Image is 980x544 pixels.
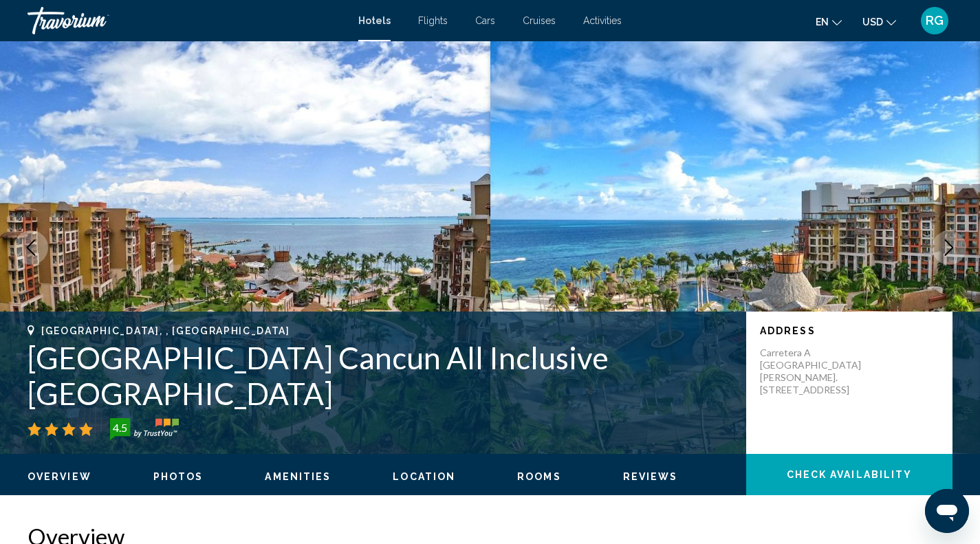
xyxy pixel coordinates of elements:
button: Next image [932,230,966,265]
button: Reviews [623,470,678,483]
span: Reviews [623,471,678,482]
button: Change language [816,12,842,32]
button: Check Availability [746,454,952,495]
h1: [GEOGRAPHIC_DATA] Cancun All Inclusive [GEOGRAPHIC_DATA] [28,340,732,411]
span: en [816,17,829,28]
button: Overview [28,470,91,483]
span: Overview [28,471,91,482]
a: Cars [475,15,495,26]
button: Change currency [862,12,896,32]
span: Check Availability [787,470,913,481]
span: Location [393,471,455,482]
span: RG [926,14,944,28]
a: Cruises [523,15,556,26]
span: Photos [153,471,204,482]
button: Location [393,470,455,483]
a: Flights [418,15,448,26]
p: Address [760,325,939,336]
span: [GEOGRAPHIC_DATA], , [GEOGRAPHIC_DATA] [41,325,290,336]
button: User Menu [917,6,952,35]
button: Rooms [517,470,561,483]
button: Previous image [14,230,48,265]
span: USD [862,17,883,28]
button: Amenities [265,470,331,483]
a: Activities [583,15,622,26]
button: Photos [153,470,204,483]
img: trustyou-badge-hor.svg [110,418,179,440]
div: 4.5 [106,420,133,436]
span: Rooms [517,471,561,482]
a: Travorium [28,7,345,34]
iframe: Button to launch messaging window [925,489,969,533]
span: Amenities [265,471,331,482]
a: Hotels [358,15,391,26]
p: Carretera A [GEOGRAPHIC_DATA][PERSON_NAME]. [STREET_ADDRESS] [760,347,870,396]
